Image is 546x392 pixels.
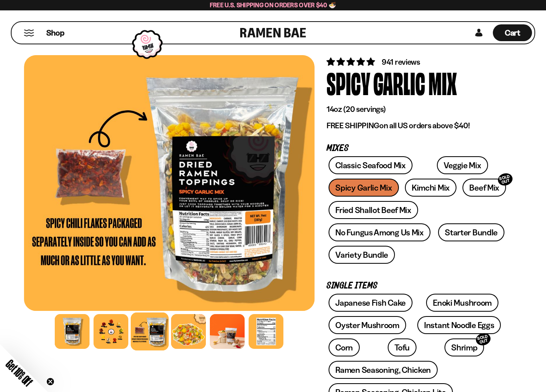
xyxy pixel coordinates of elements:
a: Cart [493,22,532,44]
a: Fried Shallot Beef Mix [329,201,418,219]
button: Close teaser [46,378,54,386]
a: Ramen Seasoning, Chicken [329,361,438,379]
a: Variety Bundle [329,246,395,264]
a: Corn [329,338,360,356]
a: Kimchi Mix [405,179,456,197]
a: No Fungus Among Us Mix [329,223,430,241]
a: Beef MixSOLD OUT [462,179,506,197]
div: Mix [428,68,457,98]
a: Veggie Mix [437,156,488,174]
a: ShrimpSOLD OUT [444,338,484,356]
a: Japanese Fish Cake [329,294,412,312]
span: Cart [505,28,520,38]
div: Garlic [373,68,425,98]
span: 4.75 stars [327,57,377,67]
span: Free U.S. Shipping on Orders over $40 🍜 [210,1,337,9]
a: Oyster Mushroom [329,316,406,334]
p: on all US orders above $40! [327,121,510,131]
a: Tofu [388,338,416,356]
div: SOLD OUT [475,332,492,347]
p: 14oz (20 servings) [327,104,510,114]
span: Get 10% Off [4,357,35,388]
span: Shop [46,28,64,38]
a: Starter Bundle [438,223,504,241]
button: Mobile Menu Trigger [24,30,34,36]
span: 941 reviews [382,57,420,67]
a: Enoki Mushroom [426,294,498,312]
strong: FREE SHIPPING [327,121,379,130]
a: Classic Seafood Mix [329,156,412,174]
div: Spicy [327,68,370,98]
a: Instant Noodle Eggs [417,316,501,334]
a: Shop [46,24,64,41]
div: SOLD OUT [496,172,514,187]
p: Mixes [327,145,510,152]
p: Single Items [327,282,510,290]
